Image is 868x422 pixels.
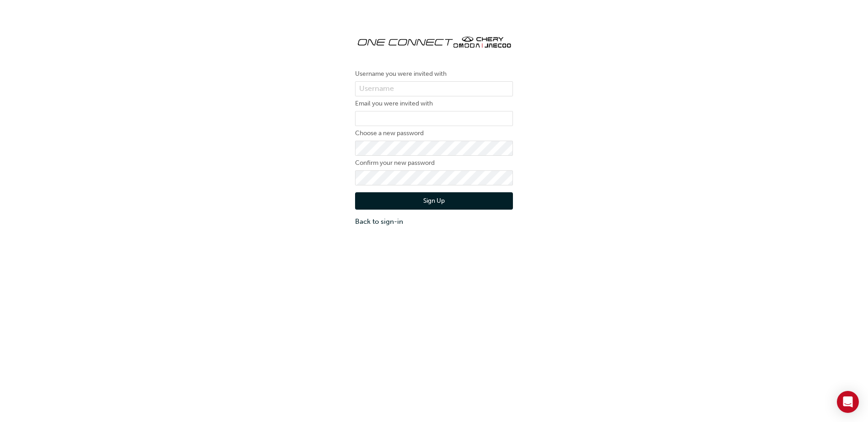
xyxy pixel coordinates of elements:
[355,27,513,55] img: oneconnect
[837,391,859,413] div: Open Intercom Messenger
[355,216,513,227] a: Back to sign-in
[355,81,513,97] input: Username
[355,69,513,79] label: Username you were invited with
[355,192,513,210] button: Sign Up
[355,158,513,169] label: Confirm your new password
[355,128,513,139] label: Choose a new password
[355,98,513,109] label: Email you were invited with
